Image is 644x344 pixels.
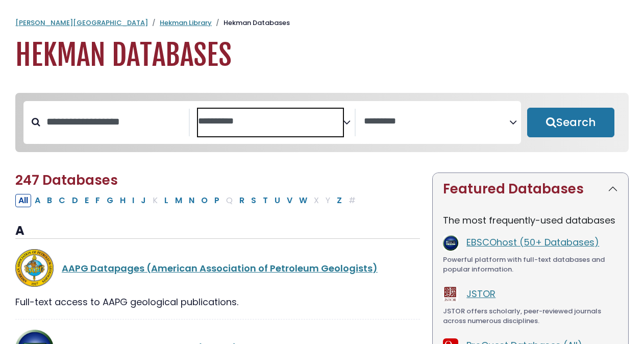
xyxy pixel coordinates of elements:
[15,194,31,207] button: All
[334,194,345,207] button: Filter Results Z
[82,194,92,207] button: Filter Results E
[186,194,197,207] button: Filter Results N
[284,194,295,207] button: Filter Results V
[15,224,420,239] h3: A
[443,255,618,275] div: Powerful platform with full-text databases and popular information.
[138,194,149,207] button: Filter Results J
[15,18,629,28] nav: breadcrumb
[15,38,629,72] h1: Hekman Databases
[211,194,222,207] button: Filter Results P
[260,194,271,207] button: Filter Results T
[15,18,148,28] a: [PERSON_NAME][GEOGRAPHIC_DATA]
[198,116,343,127] textarea: Search
[466,287,496,300] a: JSTOR
[32,194,43,207] button: Filter Results A
[271,194,283,207] button: Filter Results U
[236,194,247,207] button: Filter Results R
[40,113,189,130] input: Search database by title or keyword
[364,116,509,127] textarea: Search
[296,194,310,207] button: Filter Results W
[160,18,212,28] a: Hekman Library
[15,171,118,189] span: 247 Databases
[62,262,378,275] a: AAPG Datapages (American Association of Petroleum Geologists)
[527,108,614,137] button: Submit for Search Results
[248,194,259,207] button: Filter Results S
[117,194,129,207] button: Filter Results H
[433,173,628,205] button: Featured Databases
[212,18,290,28] li: Hekman Databases
[44,194,55,207] button: Filter Results B
[15,93,629,152] nav: Search filters
[161,194,171,207] button: Filter Results L
[69,194,81,207] button: Filter Results D
[15,295,420,309] div: Full-text access to AAPG geological publications.
[104,194,116,207] button: Filter Results G
[56,194,68,207] button: Filter Results C
[92,194,103,207] button: Filter Results F
[129,194,137,207] button: Filter Results I
[466,236,599,249] a: EBSCOhost (50+ Databases)
[443,213,618,227] p: The most frequently-used databases
[15,193,360,206] div: Alpha-list to filter by first letter of database name
[198,194,211,207] button: Filter Results O
[443,306,618,326] div: JSTOR offers scholarly, peer-reviewed journals across numerous disciplines.
[172,194,185,207] button: Filter Results M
